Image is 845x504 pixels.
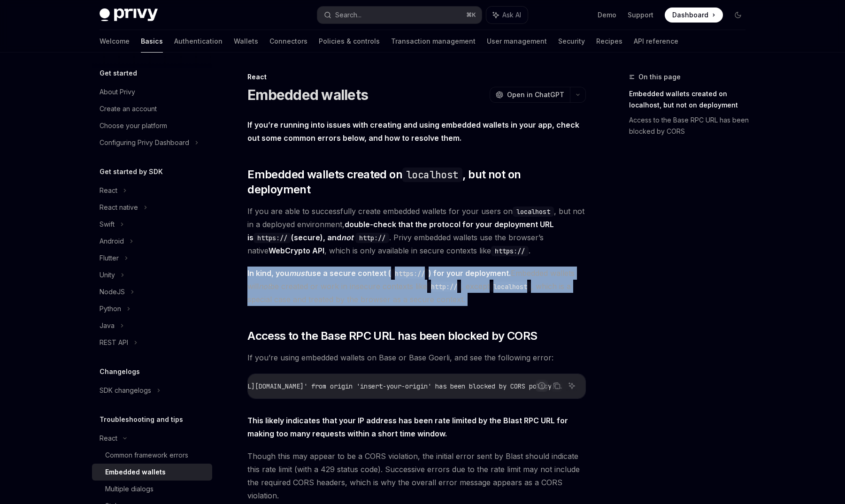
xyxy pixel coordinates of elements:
[161,382,563,390] span: Access to fetch at '[URL][DOMAIN_NAME]' from origin 'insert-your-origin' has been blocked by CORS...
[141,30,163,53] a: Basics
[558,30,585,53] a: Security
[234,30,258,53] a: Wallets
[100,433,117,444] div: React
[247,86,368,103] h1: Embedded wallets
[247,120,579,143] strong: If you’re running into issues with creating and using embedded wallets in your app, check out som...
[105,483,154,495] div: Multiple dialogs
[100,202,138,213] div: React native
[391,30,476,53] a: Transaction management
[402,168,462,182] code: localhost
[92,481,212,497] a: Multiple dialogs
[672,10,708,20] span: Dashboard
[100,414,183,425] h5: Troubleshooting and tips
[628,10,653,20] a: Support
[490,282,531,292] code: localhost
[92,84,212,100] a: About Privy
[105,466,166,478] div: Embedded wallets
[92,464,212,481] a: Embedded wallets
[100,103,157,115] div: Create an account
[100,303,121,314] div: Python
[259,282,270,291] em: not
[598,10,616,20] a: Demo
[665,8,723,23] a: Dashboard
[502,10,521,20] span: Ask AI
[491,246,529,256] code: https://
[100,8,158,22] img: dark logo
[100,320,115,331] div: Java
[247,328,537,344] span: Access to the Base RPC URL has been blocked by CORS
[634,30,678,53] a: API reference
[92,447,212,464] a: Common framework errors
[427,282,461,292] code: http://
[100,337,128,348] div: REST API
[730,8,745,23] button: Toggle dark mode
[100,385,151,396] div: SDK changelogs
[100,68,137,79] h5: Get started
[289,268,307,278] em: must
[490,87,570,103] button: Open in ChatGPT
[100,137,189,148] div: Configuring Privy Dashboard
[100,286,125,298] div: NodeJS
[317,7,482,23] button: Search...⌘K
[341,233,353,242] em: not
[100,366,140,377] h5: Changelogs
[638,71,681,83] span: On this page
[100,185,117,196] div: React
[174,30,223,53] a: Authentication
[247,205,586,257] span: If you are able to successfully create embedded wallets for your users on , but not in a deployed...
[513,206,554,217] code: localhost
[507,90,564,99] span: Open in ChatGPT
[100,236,124,247] div: Android
[247,351,586,364] span: If you’re using embedded wallets on Base or Base Goerli, and see the following error:
[319,30,380,53] a: Policies & controls
[486,7,528,23] button: Ask AI
[247,167,586,197] span: Embedded wallets created on , but not on deployment
[100,219,115,230] div: Swift
[105,450,188,461] div: Common framework errors
[100,166,163,177] h5: Get started by SDK
[487,30,547,53] a: User management
[391,268,429,279] code: https://
[596,30,622,53] a: Recipes
[100,269,115,281] div: Unity
[100,120,167,131] div: Choose your platform
[551,380,563,392] button: Copy the contents from the code block
[269,30,307,53] a: Connectors
[536,380,548,392] button: Report incorrect code
[335,9,361,21] div: Search...
[247,220,554,242] strong: double-check that the protocol for your deployment URL is (secure), and
[355,233,389,243] code: http://
[100,86,135,98] div: About Privy
[247,72,586,82] div: React
[100,30,130,53] a: Welcome
[100,252,119,264] div: Flutter
[247,416,568,438] strong: This likely indicates that your IP address has been rate limited by the Blast RPC URL for making ...
[269,246,324,256] a: WebCrypto API
[629,86,753,113] a: Embedded wallets created on localhost, but not on deployment
[466,11,476,19] span: ⌘ K
[629,113,753,139] a: Access to the Base RPC URL has been blocked by CORS
[566,380,578,392] button: Ask AI
[92,100,212,117] a: Create an account
[247,450,586,502] span: Though this may appear to be a CORS violation, the initial error sent by Blast should indicate th...
[247,267,586,306] span: Embedded wallets will be created or work in insecure contexts like , except , which is a special ...
[92,117,212,134] a: Choose your platform
[247,268,511,278] strong: In kind, you use a secure context ( ) for your deployment.
[253,233,291,243] code: https://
